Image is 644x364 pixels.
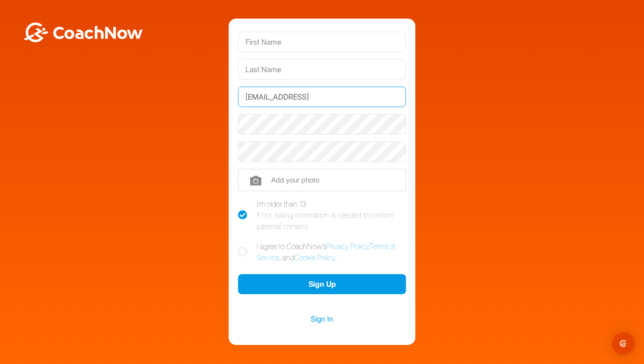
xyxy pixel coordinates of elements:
a: Sign In [238,313,406,325]
a: Privacy Policy [326,242,368,251]
div: I'm older than 13 [257,198,406,232]
input: First Name [238,32,406,52]
img: BwLJSsUCoWCh5upNqxVrqldRgqLPVwmV24tXu5FoVAoFEpwwqQ3VIfuoInZCoVCoTD4vwADAC3ZFMkVEQFDAAAAAElFTkSuQmCC [22,22,144,42]
div: If not, billing information is needed to confirm parental consent. [257,209,406,232]
a: Cookie Policy [294,253,335,262]
button: Sign Up [238,274,406,294]
div: Open Intercom Messenger [612,332,635,355]
input: Email [238,87,406,107]
input: Last Name [238,59,406,80]
label: I agree to CoachNow's , , and . [238,241,406,263]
